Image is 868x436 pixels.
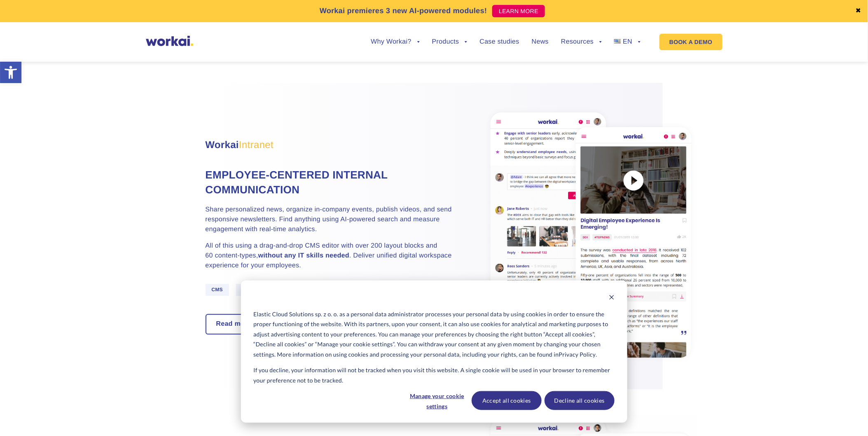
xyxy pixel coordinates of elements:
[258,253,349,260] strong: without any IT skills needed
[320,5,487,16] p: Workai premieres 3 new AI-powered modules!
[206,315,262,334] a: Read more
[609,293,615,304] button: Dismiss cookie banner
[532,39,549,45] a: News
[623,38,632,45] span: EN
[236,284,262,296] span: News
[405,391,469,410] button: Manage your cookie settings
[432,39,468,45] a: Products
[660,34,722,50] a: BOOK A DEMO
[492,5,545,17] a: LEARN MORE
[206,241,453,271] p: All of this using a drag-and-drop CMS editor with over 200 layout blocks and 60 content-types, . ...
[561,39,602,45] a: Resources
[253,365,614,385] p: If you decline, your information will not be tracked when you visit this website. A single cookie...
[241,281,627,423] div: Cookie banner
[545,391,615,410] button: Decline all cookies
[206,138,453,153] h3: Workai
[371,39,419,45] a: Why Workai?
[480,39,519,45] a: Case studies
[253,309,614,360] p: Elastic Cloud Solutions sp. z o. o. as a personal data administrator processes your personal data...
[206,168,453,198] h4: Employee-centered internal communication
[559,350,596,360] a: Privacy Policy
[472,391,542,410] button: Accept all cookies
[856,8,861,14] a: ✖
[239,140,274,151] span: Intranet
[206,284,229,296] span: CMS
[206,205,453,235] p: Share personalized news, organize in-company events, publish videos, and send responsive newslett...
